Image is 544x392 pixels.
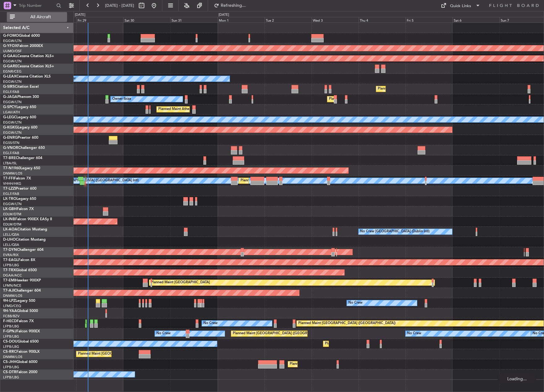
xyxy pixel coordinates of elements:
a: LELL/QSA [3,232,19,237]
span: G-FOMO [3,34,19,38]
span: G-GARE [3,65,17,68]
a: EGNR/CEG [3,69,22,74]
a: G-LEGCLegacy 600 [3,116,36,119]
div: No Crew [156,329,171,338]
a: EGGW/LTN [3,39,22,43]
a: G-SIRSCitation Excel [3,85,39,89]
span: LX-AOA [3,228,17,231]
span: T7-TRX [3,268,16,272]
div: Loading... [498,373,536,384]
a: G-FOMOGlobal 6000 [3,34,40,38]
div: Mon 1 [218,17,265,23]
span: LX-INB [3,217,15,221]
a: EGGW/LTN [3,202,22,206]
div: Sat 6 [453,17,499,23]
a: EGGW/LTN [3,59,22,64]
a: G-SPCYLegacy 650 [3,105,36,109]
a: LTBA/ISL [3,161,17,166]
a: EVRA/RIX [3,253,19,257]
a: LGAV/ATH [3,110,20,115]
a: EDLW/DTM [3,222,21,227]
div: Quick Links [450,3,471,9]
div: Planned Maint [GEOGRAPHIC_DATA] ([GEOGRAPHIC_DATA]) [329,95,426,104]
div: Planned Maint [GEOGRAPHIC_DATA] ([GEOGRAPHIC_DATA]) [378,84,475,94]
a: LFPB/LBG [3,375,19,380]
div: [DATE] [75,12,85,18]
a: DNMM/LOS [3,293,22,298]
a: T7-LZZIPraetor 600 [3,187,36,191]
a: LFPB/LBG [3,365,19,369]
a: CS-RRCFalcon 900LX [3,350,40,354]
a: EGLF/FAB [3,151,19,155]
a: EGGW/LTN [3,130,22,135]
a: G-GAALCessna Citation XLS+ [3,54,54,58]
a: LFPB/LBG [3,263,19,268]
div: [DATE] [219,12,229,18]
span: G-SPCY [3,105,16,109]
div: No Crew [407,329,421,338]
a: 9H-YAAGlobal 5000 [3,309,38,313]
a: UUMO/OSF [3,49,22,53]
a: LELL/QSA [3,242,19,247]
span: G-GAAL [3,54,17,58]
span: D-IJHO [3,238,16,242]
span: G-KGKG [3,126,18,129]
span: T7-BRE [3,156,16,160]
a: EGGW/LTN [3,79,22,84]
span: T7-EAGL [3,258,18,262]
a: DNMM/LOS [3,171,22,176]
div: No Crew [203,319,218,328]
a: LX-GBHFalcon 7X [3,207,34,211]
a: T7-N1960Legacy 650 [3,166,40,170]
div: Tue 2 [265,17,312,23]
span: F-GPNJ [3,330,16,333]
a: F-HECDFalcon 7X [3,319,34,323]
div: Owner [65,74,76,83]
span: G-LEGC [3,116,16,119]
div: Planned Maint [GEOGRAPHIC_DATA] ([GEOGRAPHIC_DATA]) [290,360,387,369]
div: No Crew [348,298,363,308]
a: T7-FFIFalcon 7X [3,177,31,180]
a: EGGW/LTN [3,100,22,104]
a: CS-DTRFalcon 2000 [3,370,37,374]
div: Planned Maint [GEOGRAPHIC_DATA] ([GEOGRAPHIC_DATA]) [298,319,396,328]
input: Trip Number [19,1,54,10]
a: G-LEAXCessna Citation XLS [3,75,51,78]
a: LFPB/LBG [3,334,19,339]
a: T7-BREChallenger 604 [3,156,42,160]
a: LFPB/LBG [3,324,19,329]
div: Planned Maint [GEOGRAPHIC_DATA] ([GEOGRAPHIC_DATA]) [325,339,422,348]
button: Refreshing... [211,1,248,11]
a: DGAA/ACC [3,273,22,278]
span: [DATE] - [DATE] [105,3,134,8]
span: G-SIRS [3,85,15,89]
button: Quick Links [438,1,483,11]
div: Fri 5 [406,17,453,23]
span: T7-N1960 [3,166,20,170]
a: LX-INBFalcon 900EX EASy II [3,217,52,221]
a: FCBB/BZV [3,314,19,318]
a: EGGW/LTN [3,120,22,125]
a: LFPB/LBG [3,344,19,349]
a: 9H-LPZLegacy 500 [3,299,35,303]
span: 9H-LPZ [3,299,15,303]
a: LX-AOACitation Mustang [3,228,47,231]
span: F-HECD [3,319,17,323]
div: Planned Maint [GEOGRAPHIC_DATA] ([GEOGRAPHIC_DATA]) [233,329,330,338]
div: Planned Maint [GEOGRAPHIC_DATA] ([GEOGRAPHIC_DATA] Intl) [240,176,344,185]
div: Sun 31 [170,17,217,23]
span: Refreshing... [220,3,246,8]
span: T7-FFI [3,177,14,180]
span: G-LEAX [3,75,16,78]
a: CS-DOUGlobal 6500 [3,340,39,344]
span: All Aircraft [16,15,65,19]
a: G-KGKGLegacy 600 [3,126,37,129]
span: T7-EMI [3,279,15,282]
a: D-IJHOCitation Mustang [3,238,46,242]
a: VHHH/HKG [3,181,21,186]
div: Fri 29 [76,17,123,23]
span: T7-DYN [3,248,17,252]
div: No Crew [GEOGRAPHIC_DATA] (Dublin Intl) [360,227,430,236]
span: CS-JHH [3,360,16,364]
a: G-VNORChallenger 650 [3,146,45,150]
